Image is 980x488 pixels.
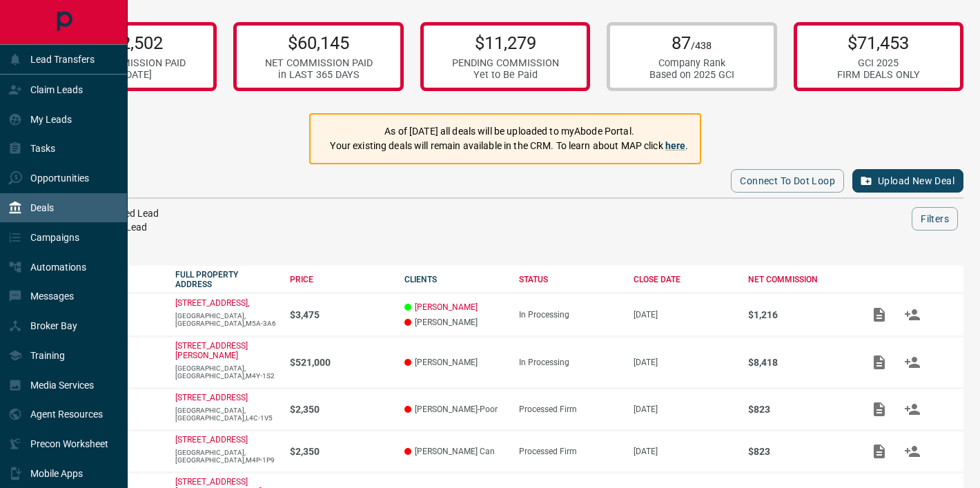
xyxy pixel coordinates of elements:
[748,357,849,368] p: $8,418
[837,69,920,81] div: FIRM DEALS ONLY
[290,404,391,415] p: $2,350
[634,358,734,367] p: [DATE]
[175,393,248,402] a: [STREET_ADDRESS]
[415,302,478,312] a: [PERSON_NAME]
[863,357,896,367] span: Add / View Documents
[519,404,620,414] div: Processed Firm
[175,364,276,380] p: [GEOGRAPHIC_DATA],[GEOGRAPHIC_DATA],M4Y-1S2
[78,69,186,81] div: in [DATE]
[863,309,896,319] span: Add / View Documents
[175,341,248,360] a: [STREET_ADDRESS][PERSON_NAME]
[837,57,920,69] div: GCI 2025
[175,407,276,422] p: [GEOGRAPHIC_DATA],[GEOGRAPHIC_DATA],L4C-1V5
[634,310,734,320] p: [DATE]
[896,357,929,367] span: Match Clients
[290,309,391,320] p: $3,475
[634,275,734,284] div: CLOSE DATE
[748,404,849,415] p: $823
[896,404,929,413] span: Match Clients
[404,404,505,414] p: [PERSON_NAME]-Poor
[634,447,734,456] p: [DATE]
[404,275,505,284] div: CLIENTS
[290,446,391,457] p: $2,350
[519,358,620,367] div: In Processing
[649,69,734,81] div: Based on 2025 GCI
[912,207,958,231] button: Filters
[265,32,373,53] p: $60,145
[78,32,186,53] p: $42,502
[290,275,391,284] div: PRICE
[175,270,276,289] div: FULL PROPERTY ADDRESS
[519,447,620,456] div: Processed Firm
[634,404,734,414] p: [DATE]
[863,446,896,456] span: Add / View Documents
[452,32,559,53] p: $11,279
[731,169,844,193] button: Connect to Dot Loop
[748,309,849,320] p: $1,216
[290,357,391,368] p: $521,000
[175,312,276,327] p: [GEOGRAPHIC_DATA],[GEOGRAPHIC_DATA],M5A-3A6
[665,140,686,151] a: here
[649,32,734,53] p: 87
[452,69,559,81] div: Yet to Be Paid
[330,124,688,139] p: As of [DATE] all deals will be uploaded to myAbode Portal.
[748,275,849,284] div: NET COMMISSION
[837,32,920,53] p: $71,453
[691,40,712,52] span: /438
[896,446,929,456] span: Match Clients
[896,309,929,319] span: Match Clients
[404,447,505,456] p: [PERSON_NAME] Can
[175,435,248,445] a: [STREET_ADDRESS]
[330,139,688,153] p: Your existing deals will remain available in the CRM. To learn about MAP click .
[519,275,620,284] div: STATUS
[748,446,849,457] p: $823
[863,404,896,413] span: Add / View Documents
[852,169,963,193] button: Upload New Deal
[265,69,373,81] div: in LAST 365 DAYS
[265,57,373,69] div: NET COMMISSION PAID
[175,298,249,308] a: [STREET_ADDRESS],
[404,318,505,327] p: [PERSON_NAME]
[452,57,559,69] div: PENDING COMMISSION
[404,358,505,367] p: [PERSON_NAME]
[78,57,186,69] div: NET COMMISSION PAID
[649,57,734,69] div: Company Rank
[175,449,276,464] p: [GEOGRAPHIC_DATA],[GEOGRAPHIC_DATA],M4P-1P9
[519,310,620,320] div: In Processing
